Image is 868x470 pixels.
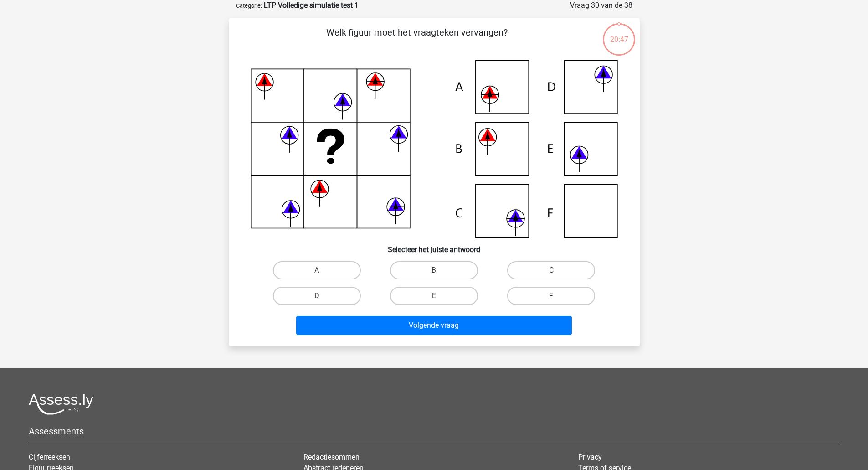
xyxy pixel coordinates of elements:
[390,261,478,279] label: B
[303,453,360,461] a: Redactiesommen
[273,287,361,305] label: D
[273,261,361,279] label: A
[507,287,595,305] label: F
[29,453,70,461] a: Cijferreeksen
[243,238,625,254] h6: Selecteer het juiste antwoord
[602,22,636,45] div: 20:47
[264,1,359,10] strong: LTP Volledige simulatie test 1
[236,2,262,9] small: Categorie:
[390,287,478,305] label: E
[29,393,93,415] img: Assessly logo
[29,426,839,437] h5: Assessments
[578,453,602,461] a: Privacy
[243,26,591,53] p: Welk figuur moet het vraagteken vervangen?
[296,316,572,335] button: Volgende vraag
[507,261,595,279] label: C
